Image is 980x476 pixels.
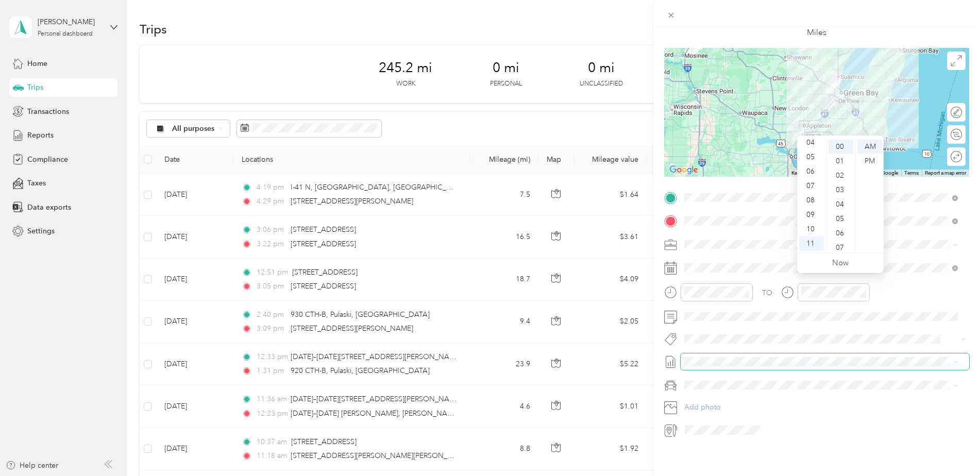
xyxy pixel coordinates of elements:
[829,226,853,241] div: 06
[667,163,701,177] img: Google
[799,135,824,150] div: 04
[762,287,772,298] div: TO
[799,179,824,193] div: 07
[799,236,824,251] div: 11
[799,150,824,164] div: 05
[829,241,853,255] div: 07
[791,169,836,177] button: Keyboard shortcuts
[904,170,919,176] a: Terms (opens in new tab)
[799,193,824,208] div: 08
[857,140,882,154] div: AM
[857,154,882,168] div: PM
[799,164,824,179] div: 06
[681,400,969,415] button: Add photo
[829,183,853,197] div: 03
[829,168,853,183] div: 02
[799,222,824,236] div: 10
[829,197,853,212] div: 04
[667,163,701,177] a: Open this area in Google Maps (opens a new window)
[799,208,824,222] div: 09
[829,154,853,168] div: 01
[922,418,980,476] iframe: Everlance-gr Chat Button Frame
[829,140,853,154] div: 00
[807,26,826,39] p: Miles
[832,258,849,268] a: Now
[829,212,853,226] div: 05
[925,170,966,176] a: Report a map error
